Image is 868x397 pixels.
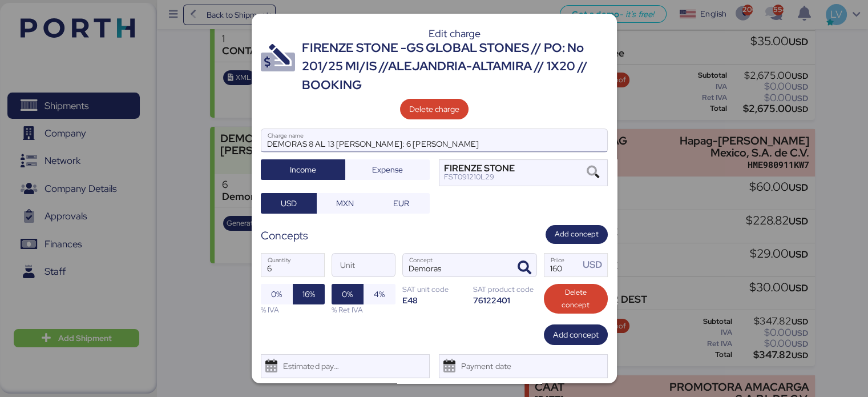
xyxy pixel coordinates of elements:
[261,284,293,304] button: 0%
[261,304,325,315] div: % IVA
[403,254,509,276] input: Concept
[402,284,466,295] div: SAT unit code
[473,284,537,295] div: SAT product code
[302,29,608,39] div: Edit charge
[364,284,395,304] button: 4%
[553,328,599,342] span: Add concept
[555,228,599,240] span: Add concept
[400,99,469,119] button: Delete charge
[372,163,403,177] span: Expense
[271,287,282,301] span: 0%
[444,165,515,173] div: FIRENZE STONE
[512,256,536,280] button: ConceptConcept
[317,193,373,214] button: MXN
[546,225,608,244] button: Add concept
[553,286,599,311] span: Delete concept
[342,287,353,301] span: 0%
[290,163,316,177] span: Income
[544,284,608,314] button: Delete concept
[336,197,354,210] span: MXN
[332,284,364,304] button: 0%
[332,304,395,315] div: % Ret IVA
[544,324,608,345] button: Add concept
[332,254,395,276] input: Unit
[473,295,537,306] div: 76122401
[302,39,608,94] div: FIRENZE STONE -GS GLOBAL STONES // PO: No 201/25 MI/IS //ALEJANDRIA-ALTAMIRA // 1X20 // BOOKING
[293,284,325,304] button: 16%
[393,197,409,210] span: EUR
[409,102,459,116] span: Delete charge
[261,254,324,276] input: Quantity
[281,197,297,210] span: USD
[261,159,345,180] button: Income
[345,159,430,180] button: Expense
[302,287,315,301] span: 16%
[261,227,308,244] div: Concepts
[261,193,317,214] button: USD
[444,173,515,181] div: FST091210L29
[583,258,607,272] div: USD
[402,295,466,306] div: E48
[544,254,580,276] input: Price
[373,193,430,214] button: EUR
[374,287,385,301] span: 4%
[261,129,607,152] input: Charge name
